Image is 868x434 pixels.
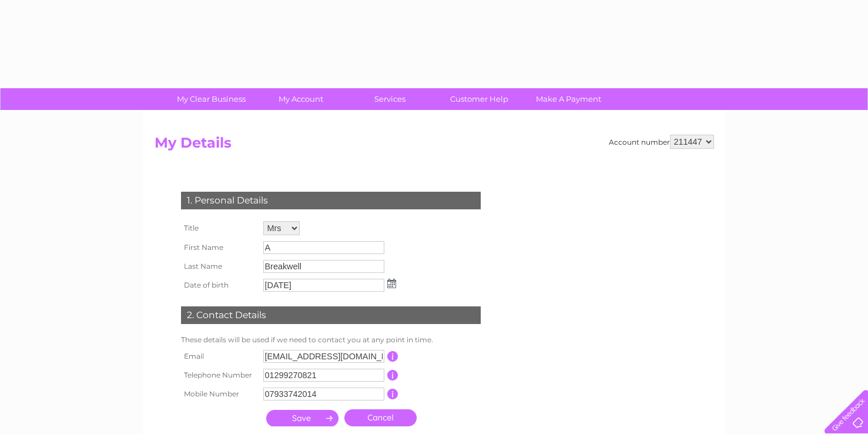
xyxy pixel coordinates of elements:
div: 2. Contact Details [181,306,481,324]
div: Account number [609,135,714,149]
input: Information [387,370,398,380]
h2: My Details [155,135,714,157]
div: 1. Personal Details [181,192,481,209]
a: Services [341,88,438,110]
a: Customer Help [431,88,528,110]
input: Information [387,389,398,399]
th: Mobile Number [178,385,260,403]
img: ... [387,279,396,288]
a: My Clear Business [163,88,260,110]
th: Email [178,347,260,366]
input: Information [387,351,398,362]
th: Telephone Number [178,366,260,385]
th: Title [178,218,260,238]
a: Make A Payment [520,88,617,110]
th: First Name [178,238,260,257]
th: Last Name [178,257,260,276]
input: Submit [266,410,339,426]
td: These details will be used if we need to contact you at any point in time. [178,333,484,347]
a: My Account [252,88,349,110]
a: Cancel [344,409,417,426]
th: Date of birth [178,276,260,295]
